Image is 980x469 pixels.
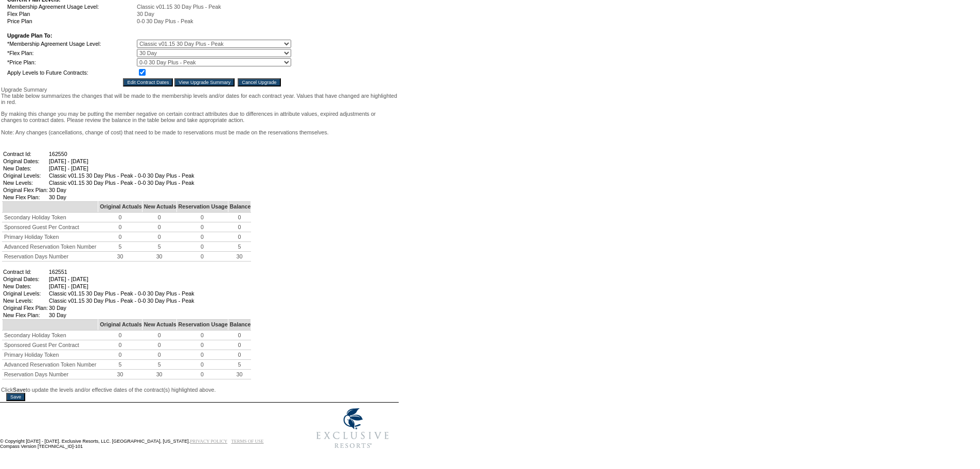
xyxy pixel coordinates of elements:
[176,252,228,262] td: 0
[6,393,25,401] input: Save
[7,4,136,10] td: Membership Agreement Usage Level:
[176,331,228,340] td: 0
[1,86,398,93] div: Upgrade Summary
[228,360,251,370] td: 5
[3,187,48,193] td: Original Flex Plan:
[307,403,399,454] img: Exclusive Resorts
[228,222,251,232] td: 0
[49,187,194,193] td: 30 Day
[7,11,136,17] td: Flex Plan
[228,202,251,213] td: Balance
[3,350,98,360] td: Primary Holiday Token
[176,370,228,379] td: 0
[7,32,291,39] td: Upgrade Plan To:
[142,213,176,222] td: 0
[3,172,48,179] td: Original Levels:
[176,340,228,350] td: 0
[13,387,26,393] b: Save
[1,93,398,105] p: The table below summarizes the changes that will be made to the membership levels and/or dates fo...
[3,158,48,164] td: Original Dates:
[98,213,142,222] td: 0
[190,439,227,444] a: PRIVACY POLICY
[3,305,48,311] td: Original Flex Plan:
[176,222,228,232] td: 0
[3,312,48,318] td: New Flex Plan:
[3,298,48,304] td: New Levels:
[142,242,176,252] td: 5
[231,439,264,444] a: TERMS OF USE
[228,213,251,222] td: 0
[142,350,176,360] td: 0
[176,202,228,213] td: Reservation Usage
[142,340,176,350] td: 0
[98,350,142,360] td: 0
[49,172,194,179] td: Classic v01.15 30 Day Plus - Peak - 0-0 30 Day Plus - Peak
[137,4,221,10] span: Classic v01.15 30 Day Plus - Peak
[228,370,251,379] td: 30
[3,331,98,340] td: Secondary Holiday Token
[3,276,48,282] td: Original Dates:
[228,340,251,350] td: 0
[3,180,48,186] td: New Levels:
[142,331,176,340] td: 0
[7,67,136,77] td: Apply Levels to Future Contracts:
[3,290,48,297] td: Original Levels:
[49,180,194,186] td: Classic v01.15 30 Day Plus - Peak - 0-0 30 Day Plus - Peak
[228,350,251,360] td: 0
[176,360,228,370] td: 0
[142,360,176,370] td: 5
[3,252,98,262] td: Reservation Days Number
[49,283,194,289] td: [DATE] - [DATE]
[7,49,136,57] td: *Flex Plan:
[98,252,142,262] td: 30
[1,129,398,135] div: Note: Any changes (cancellations, change of cost) that need to be made to reservations must be ma...
[7,18,136,24] td: Price Plan
[142,370,176,379] td: 30
[49,269,194,275] td: 162551
[142,222,176,232] td: 0
[142,320,176,331] td: New Actuals
[228,232,251,242] td: 0
[98,370,142,379] td: 30
[176,242,228,252] td: 0
[176,213,228,222] td: 0
[3,232,98,242] td: Primary Holiday Token
[123,78,173,86] input: Edit Contract Dates
[49,165,194,171] td: [DATE] - [DATE]
[228,320,251,331] td: Balance
[176,320,228,331] td: Reservation Usage
[49,298,194,304] td: Classic v01.15 30 Day Plus - Peak - 0-0 30 Day Plus - Peak
[98,242,142,252] td: 5
[49,151,194,157] td: 162550
[1,111,398,123] p: By making this change you may be putting the member negative on certain contract attributes due t...
[3,165,48,171] td: New Dates:
[98,202,142,213] td: Original Actuals
[98,340,142,350] td: 0
[3,370,98,379] td: Reservation Days Number
[98,222,142,232] td: 0
[3,283,48,289] td: New Dates:
[228,252,251,262] td: 30
[1,387,398,393] p: Click to update the levels and/or effective dates of the contract(s) highlighted above.
[228,242,251,252] td: 5
[3,213,98,222] td: Secondary Holiday Token
[3,269,48,275] td: Contract Id:
[49,290,194,297] td: Classic v01.15 30 Day Plus - Peak - 0-0 30 Day Plus - Peak
[142,252,176,262] td: 30
[142,202,176,213] td: New Actuals
[3,222,98,232] td: Sponsored Guest Per Contract
[98,360,142,370] td: 5
[174,78,235,86] input: View Upgrade Summary
[3,151,48,157] td: Contract Id:
[137,11,154,17] span: 30 Day
[142,232,176,242] td: 0
[176,232,228,242] td: 0
[238,78,280,86] input: Cancel Upgrade
[176,350,228,360] td: 0
[98,232,142,242] td: 0
[49,305,194,311] td: 30 Day
[3,340,98,350] td: Sponsored Guest Per Contract
[49,158,194,164] td: [DATE] - [DATE]
[49,312,194,318] td: 30 Day
[7,40,136,48] td: *Membership Agreement Usage Level:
